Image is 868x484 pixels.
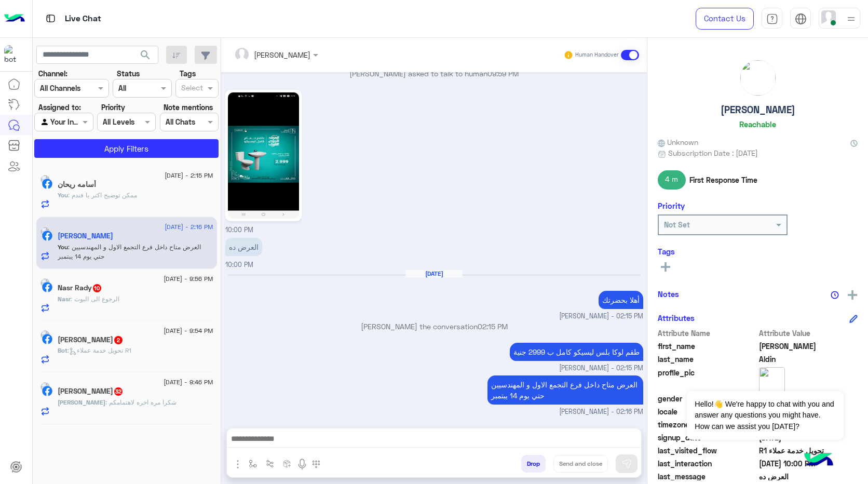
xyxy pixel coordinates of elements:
[658,289,679,299] h6: Notes
[40,382,50,392] img: picture
[225,261,253,268] span: 10:00 PM
[821,10,836,25] img: userImage
[40,278,50,288] img: picture
[759,354,858,365] span: Aldin
[658,367,757,391] span: profile_pic
[58,398,105,406] span: [PERSON_NAME]
[279,455,296,472] button: create order
[283,460,291,468] img: create order
[228,92,299,219] img: 541979170_2182244602249920_8454552572197305991_n.jpg
[44,12,57,25] img: tab
[405,270,463,277] h6: [DATE]
[658,313,695,322] h6: Attributes
[165,171,213,180] span: [DATE] - 2:15 PM
[759,471,858,482] span: العرض ده
[658,445,757,456] span: last_visited_flow
[225,226,253,234] span: 10:00 PM
[689,174,757,185] span: First Response Time
[58,295,71,303] span: Nasr
[105,398,177,406] span: شكرا مره اخره لاهتمامكم
[510,343,643,361] p: 12/9/2025, 2:15 PM
[42,282,52,292] img: Facebook
[599,291,643,309] p: 12/9/2025, 2:15 PM
[740,60,776,96] img: picture
[696,8,754,30] a: Contact Us
[58,191,68,199] span: You
[40,227,50,236] img: picture
[658,247,858,256] h6: Tags
[133,46,158,68] button: search
[93,284,101,292] span: 10
[38,68,67,79] label: Channel:
[139,49,152,61] span: search
[759,367,785,393] img: picture
[721,104,795,116] h5: [PERSON_NAME]
[312,460,320,468] img: make a call
[658,201,685,210] h6: Priority
[67,346,131,354] span: : تحويل خدمة عملاء R1
[164,274,213,284] span: [DATE] - 9:56 PM
[42,231,52,241] img: Facebook
[759,458,858,469] span: 2025-09-11T19:00:25.807Z
[225,321,643,332] p: [PERSON_NAME] the conversation
[575,51,619,59] small: Human Handover
[58,232,113,240] h5: Saif Aldin
[658,432,757,443] span: signup_date
[114,336,123,344] span: 2
[249,460,257,468] img: select flow
[165,222,213,232] span: [DATE] - 2:16 PM
[801,442,837,479] img: hulul-logo.png
[164,326,213,335] span: [DATE] - 9:54 PM
[658,406,757,417] span: locale
[845,12,858,25] img: profile
[759,341,858,352] span: Saif
[658,471,757,482] span: last_message
[4,8,25,30] img: Logo
[296,458,308,470] img: send voice note
[58,335,124,344] h5: Mohammed Hamdy
[487,375,643,405] p: 12/9/2025, 2:16 PM
[42,386,52,396] img: Facebook
[831,291,839,299] img: notes
[658,419,757,430] span: timezone
[687,391,843,440] span: Hello!👋 We're happy to chat with you and answer any questions you might have. How can we assist y...
[164,102,213,113] label: Note mentions
[559,407,643,417] span: [PERSON_NAME] - 02:16 PM
[658,341,757,352] span: first_name
[38,102,81,113] label: Assigned to:
[658,393,757,404] span: gender
[266,460,274,468] img: Trigger scenario
[225,238,262,256] p: 11/9/2025, 10:00 PM
[114,387,123,396] span: 32
[262,455,279,472] button: Trigger scenario
[658,137,698,147] span: Unknown
[795,13,807,25] img: tab
[58,243,68,251] span: You
[58,284,102,292] h5: Nasr Rady
[40,330,50,340] img: picture
[42,334,52,344] img: Facebook
[164,378,213,387] span: [DATE] - 9:46 PM
[487,69,519,78] span: 09:59 PM
[668,147,758,158] span: Subscription Date : [DATE]
[658,328,757,339] span: Attribute Name
[225,68,643,79] p: [PERSON_NAME] asked to talk to human
[478,322,508,331] span: 02:15 PM
[58,387,124,396] h5: George Fikry
[58,243,201,260] span: العرض متاح داخل فرع التجمع الاول و المهندسيين حتي يوم 14 يبتمبر
[762,8,782,30] a: tab
[739,119,776,129] h6: Reachable
[71,295,119,303] span: الرجوع الى البوت
[58,180,96,189] h5: أسامه ريحان
[766,13,778,25] img: tab
[559,312,643,321] span: [PERSON_NAME] - 02:15 PM
[621,459,632,469] img: send message
[34,139,219,158] button: Apply Filters
[759,328,858,339] span: Attribute Value
[245,455,262,472] button: select flow
[848,290,857,300] img: add
[521,455,546,473] button: Drop
[40,175,50,184] img: picture
[559,364,643,373] span: [PERSON_NAME] - 02:15 PM
[4,45,23,64] img: 322208621163248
